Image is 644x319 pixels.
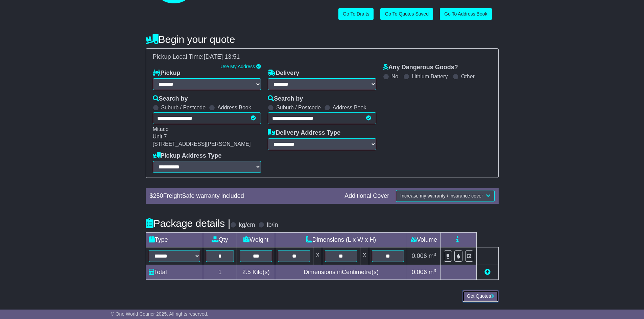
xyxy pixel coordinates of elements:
[146,233,203,247] td: Type
[313,247,322,265] td: x
[204,53,240,60] span: [DATE] 13:51
[268,70,299,77] label: Delivery
[220,64,255,69] a: Use My Address
[400,193,483,198] span: Increase my warranty / insurance cover
[461,73,475,80] label: Other
[153,152,222,160] label: Pickup Address Type
[239,221,255,229] label: kg/cm
[484,269,491,275] a: Add new item
[146,265,203,280] td: Total
[275,265,407,280] td: Dimensions in Centimetre(s)
[434,252,436,257] sup: 3
[153,134,167,139] span: Unit 7
[412,252,427,259] span: 0.006
[203,233,237,247] td: Qty
[440,8,492,20] a: Go To Address Book
[237,233,275,247] td: Weight
[153,141,251,147] span: [STREET_ADDRESS][PERSON_NAME]
[396,190,494,202] button: Increase my warranty / insurance cover
[383,64,458,71] label: Any Dangerous Goods?
[462,290,499,302] button: Get Quotes
[412,73,448,80] label: Lithium Battery
[217,104,251,111] label: Address Book
[341,192,392,200] div: Additional Cover
[434,268,436,273] sup: 3
[149,53,495,61] div: Pickup Local Time:
[153,192,163,199] span: 250
[146,218,231,229] h4: Package details |
[237,265,275,280] td: Kilo(s)
[380,8,433,20] a: Go To Quotes Saved
[268,129,340,137] label: Delivery Address Type
[267,221,278,229] label: lb/in
[161,104,206,111] label: Suburb / Postcode
[391,73,398,80] label: No
[412,269,427,275] span: 0.006
[429,269,436,275] span: m
[153,70,181,77] label: Pickup
[242,269,251,275] span: 2.5
[429,252,436,259] span: m
[153,126,169,132] span: Mitaco
[203,265,237,280] td: 1
[333,104,366,111] label: Address Book
[407,233,441,247] td: Volume
[146,34,499,45] h4: Begin your quote
[276,104,321,111] label: Suburb / Postcode
[268,95,303,103] label: Search by
[111,311,209,317] span: © One World Courier 2025. All rights reserved.
[338,8,374,20] a: Go To Drafts
[360,247,369,265] td: x
[146,192,341,200] div: $ FreightSafe warranty included
[153,95,188,103] label: Search by
[275,233,407,247] td: Dimensions (L x W x H)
